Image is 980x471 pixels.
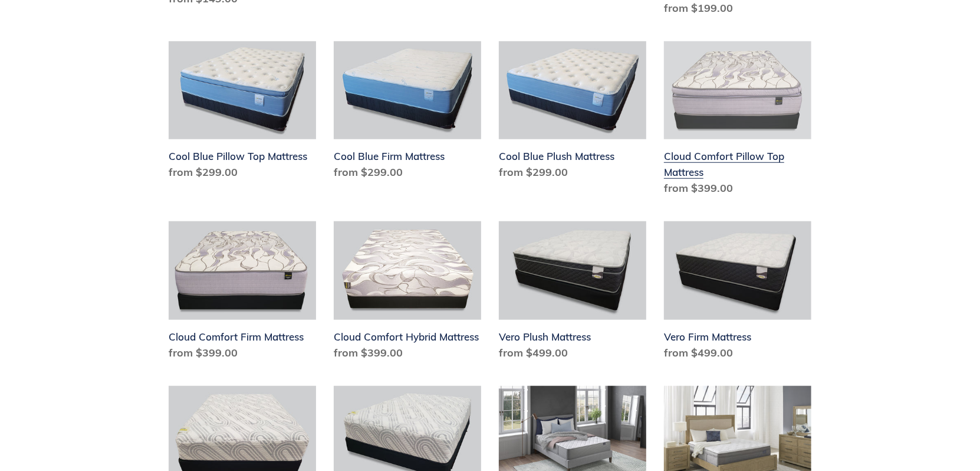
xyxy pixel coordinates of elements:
[334,41,481,185] a: Cool Blue Firm Mattress
[664,221,811,365] a: Vero Firm Mattress
[169,41,316,185] a: Cool Blue Pillow Top Mattress
[169,221,316,365] a: Cloud Comfort Firm Mattress
[334,221,481,365] a: Cloud Comfort Hybrid Mattress
[664,41,811,201] a: Cloud Comfort Pillow Top Mattress
[499,221,646,365] a: Vero Plush Mattress
[499,41,646,185] a: Cool Blue Plush Mattress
